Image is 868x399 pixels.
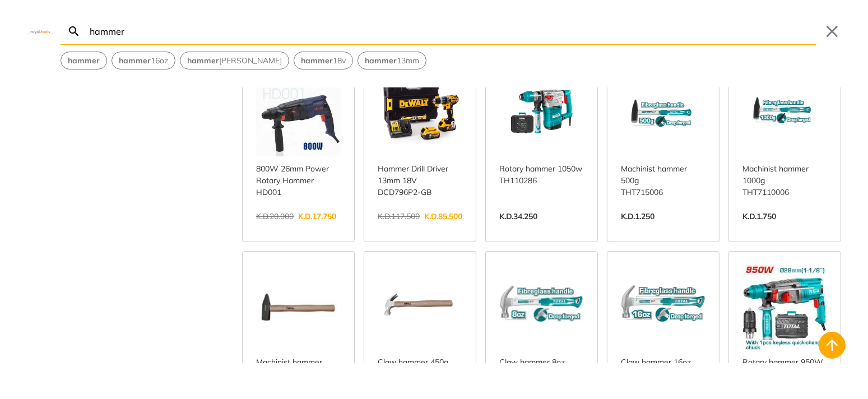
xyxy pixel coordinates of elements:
svg: Back to top [823,336,841,354]
input: Search… [87,18,816,44]
span: 18v [301,55,346,67]
div: Suggestion: hammer 13mm [358,52,426,69]
strong: hammer [68,55,100,66]
button: Select suggestion: hammer 13mm [358,52,426,69]
span: 13mm [365,55,419,67]
strong: hammer [187,55,219,66]
svg: Search [67,25,81,38]
button: Select suggestion: hammer 18v [294,52,352,69]
div: Suggestion: hammer 18v [294,52,353,69]
img: Close [27,29,54,34]
button: Select suggestion: hammer 16oz [112,52,175,69]
button: Back to top [819,332,846,359]
div: Suggestion: hammer 16oz [112,52,175,69]
button: Close [823,22,841,40]
button: Select suggestion: hammer watts [180,52,289,69]
div: Suggestion: hammer watts [180,52,289,69]
button: Select suggestion: hammer [61,52,106,69]
strong: hammer [119,55,151,66]
strong: hammer [301,55,333,66]
span: [PERSON_NAME] [187,55,282,67]
strong: hammer [365,55,397,66]
span: 16oz [119,55,168,67]
div: Suggestion: hammer [61,52,107,69]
